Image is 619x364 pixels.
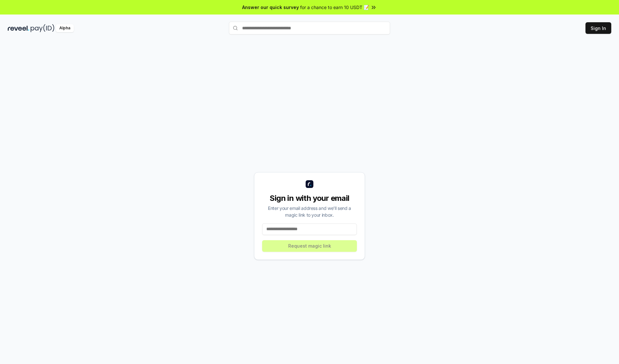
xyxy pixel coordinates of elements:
img: logo_small [306,180,313,188]
img: reveel_dark [8,24,29,32]
div: Alpha [56,24,74,32]
div: Enter your email address and we’ll send a magic link to your inbox. [262,205,357,218]
span: for a chance to earn 10 USDT 📝 [300,4,369,11]
span: Answer our quick survey [242,4,299,11]
img: pay_id [31,24,54,32]
div: Sign in with your email [262,193,357,203]
button: Sign In [585,22,611,34]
